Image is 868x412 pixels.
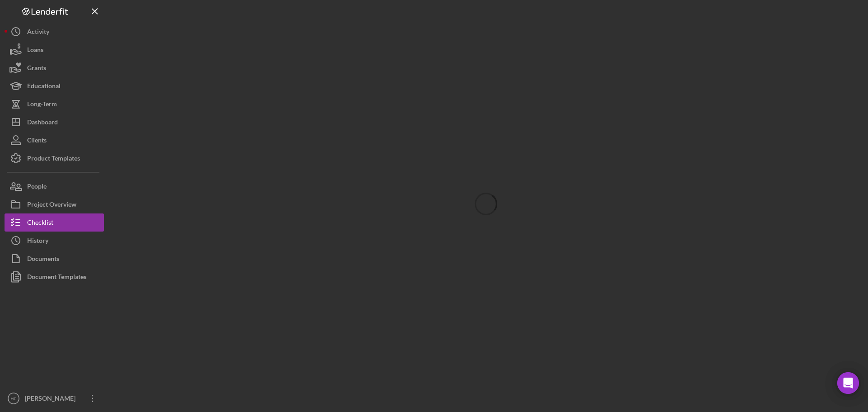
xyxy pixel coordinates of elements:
div: Project Overview [27,195,76,216]
div: Loans [27,41,43,61]
button: HF[PERSON_NAME] [5,389,104,407]
div: Documents [27,250,59,270]
button: Educational [5,77,104,95]
button: History [5,232,104,250]
div: Activity [27,23,49,43]
div: Checklist [27,213,53,234]
div: Product Templates [27,149,80,170]
div: Clients [27,131,47,152]
button: Clients [5,131,104,149]
div: People [27,177,47,198]
button: Grants [5,59,104,77]
button: Product Templates [5,149,104,167]
button: Activity [5,23,104,41]
div: Open Intercom Messenger [837,372,859,394]
button: Document Templates [5,268,104,286]
div: [PERSON_NAME] [23,389,81,410]
button: People [5,177,104,195]
button: Loans [5,41,104,59]
button: Project Overview [5,195,104,213]
button: Documents [5,250,104,268]
div: Dashboard [27,113,58,133]
div: History [27,232,48,252]
button: Dashboard [5,113,104,131]
button: Checklist [5,213,104,232]
text: HF [11,396,17,401]
button: Long-Term [5,95,104,113]
div: Grants [27,59,46,79]
div: Long-Term [27,95,57,115]
div: Document Templates [27,268,86,288]
div: Educational [27,77,61,97]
